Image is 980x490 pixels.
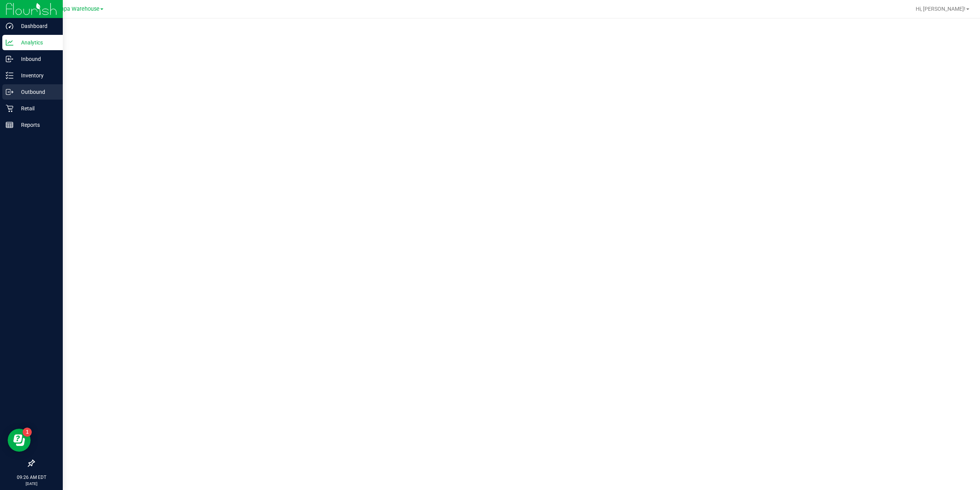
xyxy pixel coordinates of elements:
[916,6,965,12] span: Hi, [PERSON_NAME]!
[23,428,32,437] iframe: Resource center unread badge
[6,39,13,46] inline-svg: Analytics
[6,22,13,30] inline-svg: Dashboard
[13,54,59,64] p: Inbound
[3,481,59,487] p: [DATE]
[3,474,59,481] p: 09:26 AM EDT
[13,21,59,31] p: Dashboard
[6,55,13,63] inline-svg: Inbound
[13,104,59,113] p: Retail
[13,87,59,97] p: Outbound
[6,105,13,112] inline-svg: Retail
[13,38,59,47] p: Analytics
[13,71,59,80] p: Inventory
[6,121,13,129] inline-svg: Reports
[13,120,59,129] p: Reports
[53,6,100,12] span: Tampa Warehouse
[6,72,13,79] inline-svg: Inventory
[6,88,13,96] inline-svg: Outbound
[8,429,31,452] iframe: Resource center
